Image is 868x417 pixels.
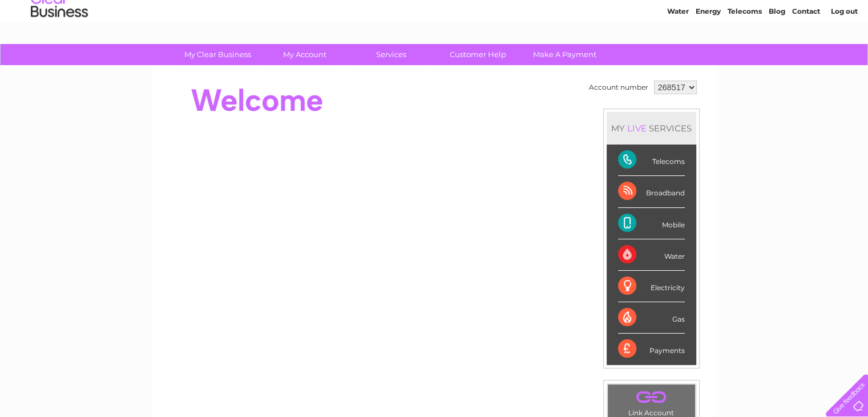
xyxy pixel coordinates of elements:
a: My Account [257,44,352,65]
td: Account number [586,78,651,97]
div: MY SERVICES [607,112,696,145]
a: . [611,387,692,407]
a: Water [667,49,689,57]
div: Broadband [618,176,685,207]
a: Log out [830,49,857,57]
a: Services [344,44,438,65]
a: Telecoms [728,49,762,57]
a: Customer Help [431,44,525,65]
div: LIVE [625,123,649,134]
div: Electricity [618,271,685,302]
img: logo.png [30,30,88,65]
div: Gas [618,302,685,334]
div: Payments [618,334,685,364]
a: My Clear Business [171,44,265,65]
a: Blog [769,49,785,57]
div: Telecoms [618,145,685,176]
a: Make A Payment [518,44,612,65]
div: Mobile [618,208,685,239]
div: Water [618,239,685,271]
div: Clear Business is a trading name of Verastar Limited (registered in [GEOGRAPHIC_DATA] No. 3667643... [165,6,704,55]
a: Contact [792,49,820,57]
a: 0333 014 3131 [653,6,732,20]
a: Energy [696,49,721,57]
